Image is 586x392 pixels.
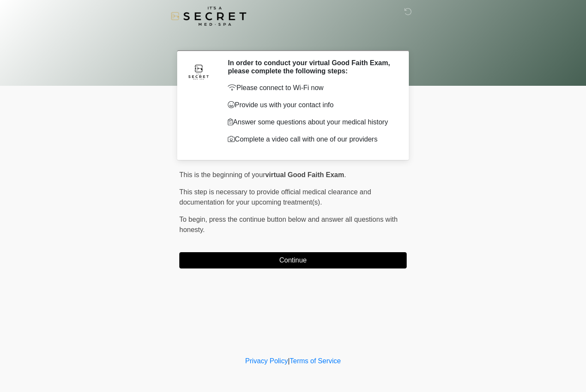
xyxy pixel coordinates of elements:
[245,357,288,365] a: Privacy Policy
[179,216,398,233] span: press the continue button below and answer all questions with honesty.
[171,6,246,26] img: It's A Secret Med Spa Logo
[228,83,394,93] p: Please connect to Wi-Fi now
[179,188,371,206] span: This step is necessary to provide official medical clearance and documentation for your upcoming ...
[288,357,290,365] a: |
[228,100,394,110] p: Provide us with your contact info
[173,31,413,47] h1: ‎ ‎
[228,117,394,127] p: Answer some questions about your medical history
[179,216,209,223] span: To begin,
[265,171,344,178] strong: virtual Good Faith Exam
[228,134,394,145] p: Complete a video call with one of our providers
[344,171,346,178] span: .
[179,252,407,268] button: Continue
[228,59,394,75] h2: In order to conduct your virtual Good Faith Exam, please complete the following steps:
[186,59,211,84] img: Agent Avatar
[179,171,265,178] span: This is the beginning of your
[290,357,341,365] a: Terms of Service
